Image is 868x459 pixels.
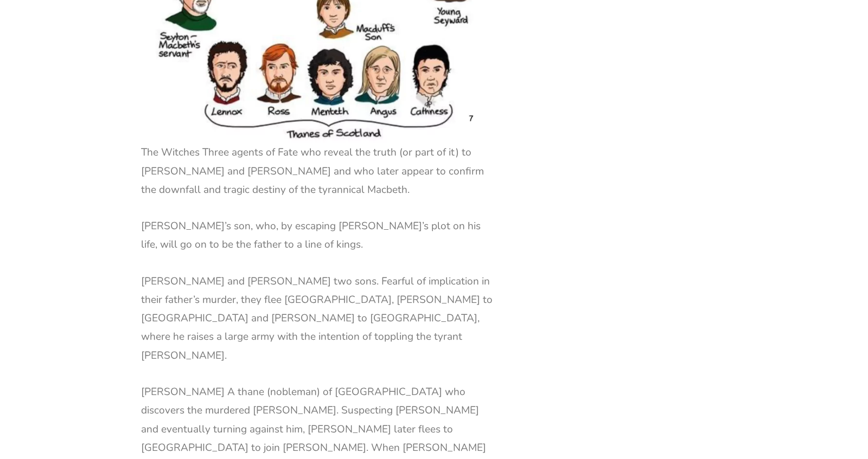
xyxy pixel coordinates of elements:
p: The Witches Three agents of Fate who reveal the truth (or part of it) to [PERSON_NAME] and [PERSO... [141,143,494,199]
p: [PERSON_NAME]’s son, who, by escaping [PERSON_NAME]’s plot on his life, will go on to be the fath... [141,217,494,254]
iframe: Chat Widget [682,337,868,459]
p: [PERSON_NAME] and [PERSON_NAME] two sons. Fearful of implication in their father’s murder, they f... [141,272,494,365]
